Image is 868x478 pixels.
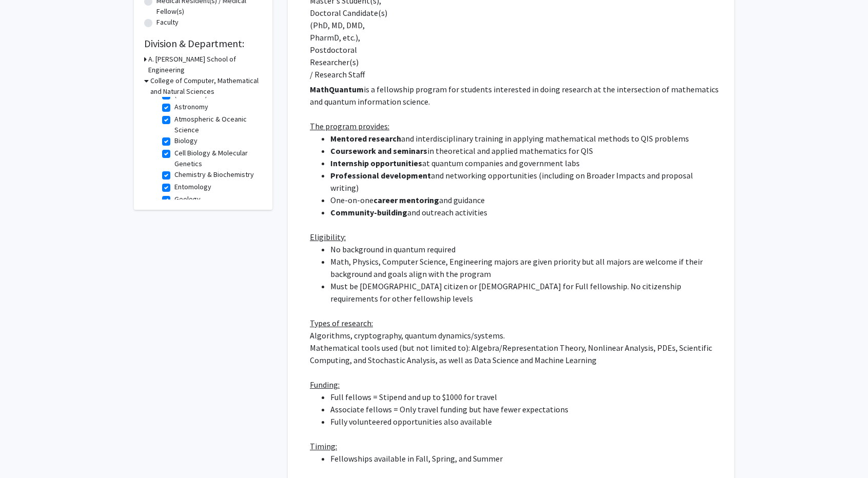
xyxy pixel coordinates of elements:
[330,169,720,194] li: and networking opportunities (including on Broader Impacts and proposal writing)
[330,255,720,280] li: Math, Physics, Computer Science, Engineering majors are given priority but all majors are welcome...
[310,441,337,451] u: Timing:
[174,169,254,180] label: Chemistry & Biochemistry
[330,206,720,218] li: and outreach activities
[174,148,260,169] label: Cell Biology & Molecular Genetics
[330,391,720,403] li: Full fellows = Stipend and up to $1000 for travel
[330,157,720,169] li: at quantum companies and government labs
[330,132,720,145] li: and interdisciplinary training in applying mathematical methods to QIS problems
[174,102,208,112] label: Astronomy
[310,329,720,342] p: Algorithms, cryptography, quantum dynamics/systems.
[330,145,720,157] li: in theoretical and applied mathematics for QIS
[330,194,720,206] li: One-on-one and guidance
[330,146,427,156] strong: Coursework and seminars
[174,194,201,205] label: Geology
[310,342,720,366] p: Mathematical tools used (but not limited to): Algebra/Representation Theory, Nonlinear Analysis, ...
[330,158,422,168] strong: Internship opportunities
[150,75,262,97] h3: College of Computer, Mathematical and Natural Sciences
[174,114,260,135] label: Atmospheric & Oceanic Science
[310,232,346,242] u: Eligibility:
[330,243,720,255] li: No background in quantum required
[144,37,262,50] h2: Division & Department:
[310,318,373,328] u: Types of research:
[156,17,179,28] label: Faculty
[310,380,340,390] u: Funding:
[310,84,364,94] strong: MathQuantum
[174,182,211,192] label: Entomology
[330,207,407,217] strong: Community-building
[174,135,198,146] label: Biology
[8,432,44,470] iframe: Chat
[330,133,401,144] strong: Mentored research
[310,121,389,131] u: The program provides:
[330,280,720,305] li: Must be [DEMOGRAPHIC_DATA] citizen or [DEMOGRAPHIC_DATA] for Full fellowship. No citizenship requ...
[330,415,720,428] li: Fully volunteered opportunities also available
[310,83,720,108] p: is a fellowship program for students interested in doing research at the intersection of mathemat...
[373,195,439,205] strong: career mentoring
[330,452,720,465] li: Fellowships available in Fall, Spring, and Summer
[330,170,431,181] strong: Professional development
[148,54,262,75] h3: A. [PERSON_NAME] School of Engineering
[330,403,720,415] li: Associate fellows = Only travel funding but have fewer expectations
